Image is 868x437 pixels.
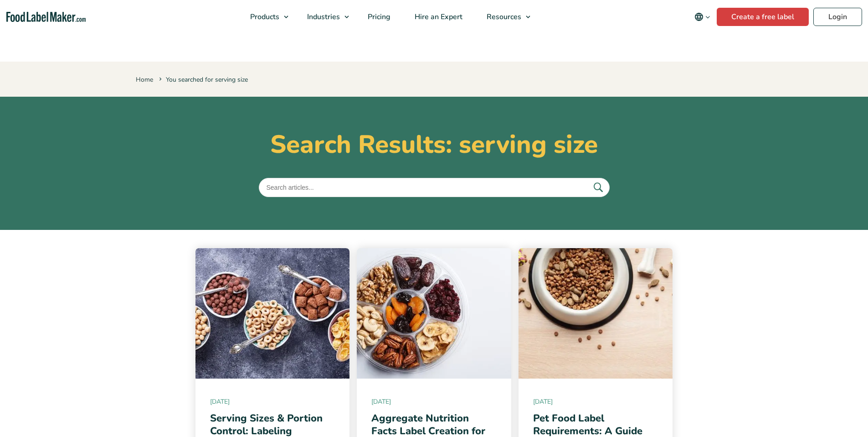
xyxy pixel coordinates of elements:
span: [DATE] [533,397,658,406]
span: Pricing [365,12,391,22]
button: Change language [688,8,717,26]
h1: Search Results: serving size [136,130,733,160]
a: Home [136,75,153,84]
input: Search articles... [259,178,610,197]
span: You searched for serving size [157,75,248,84]
span: [DATE] [371,397,497,406]
span: Industries [304,12,341,22]
span: [DATE] [210,397,335,406]
span: Hire an Expert [412,12,463,22]
a: Food Label Maker homepage [6,12,86,22]
a: Login [813,8,862,26]
a: Create a free label [717,8,809,26]
span: Resources [484,12,522,22]
span: Products [247,12,280,22]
